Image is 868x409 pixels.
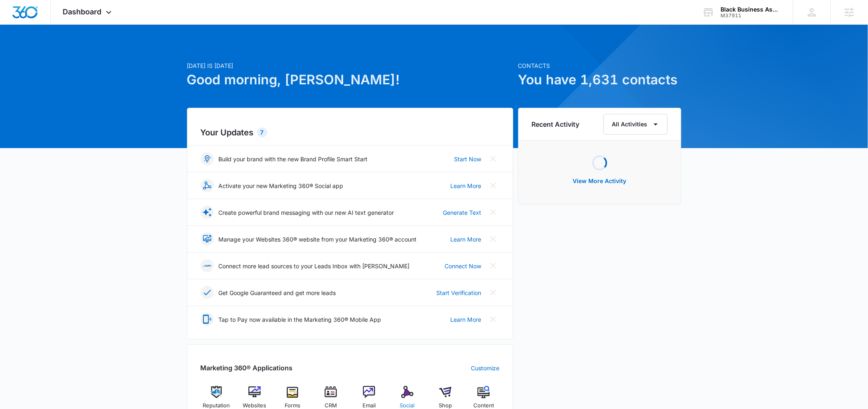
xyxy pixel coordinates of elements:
h1: You have 1,631 contacts [518,70,681,90]
p: Build your brand with the new Brand Profile Smart Start [219,155,368,163]
h2: Your Updates [201,126,500,139]
a: Start Verification [437,288,482,297]
a: Customize [471,364,500,372]
button: Close [487,286,500,299]
button: Close [487,313,500,326]
p: Tap to Pay now available in the Marketing 360® Mobile App [219,315,381,324]
p: [DATE] is [DATE] [187,61,513,70]
button: Close [487,259,500,272]
h1: Good morning, [PERSON_NAME]! [187,70,513,90]
a: Connect Now [445,262,482,270]
h2: Marketing 360® Applications [201,363,293,373]
a: Learn More [451,181,482,190]
p: Connect more lead sources to your Leads Inbox with [PERSON_NAME] [219,262,410,270]
p: Manage your Websites 360® website from your Marketing 360® account [219,235,417,244]
a: Learn More [451,235,482,244]
h6: Recent Activity [532,119,580,129]
a: Learn More [451,315,482,324]
p: Contacts [518,61,681,70]
span: Dashboard [63,7,102,16]
button: Close [487,232,500,246]
p: Get Google Guaranteed and get more leads [219,288,336,297]
div: account id [721,13,781,19]
button: Close [487,152,500,165]
a: Start Now [454,155,482,163]
button: Close [487,179,500,192]
div: 7 [257,128,267,137]
div: account name [721,6,781,13]
p: Create powerful brand messaging with our new AI text generator [219,208,394,217]
p: Activate your new Marketing 360® Social app [219,181,344,190]
button: Close [487,206,500,219]
button: All Activities [604,114,668,135]
button: View More Activity [565,171,635,191]
a: Generate Text [443,208,482,217]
